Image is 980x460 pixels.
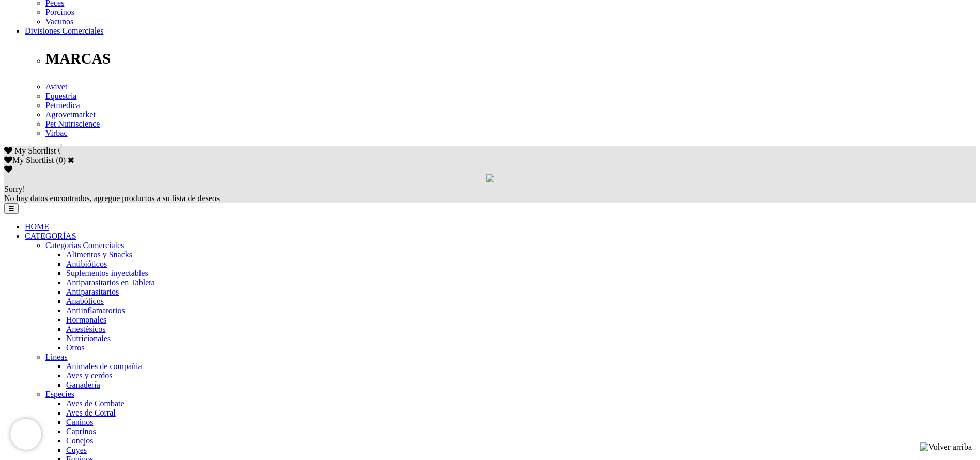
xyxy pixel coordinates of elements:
[45,390,74,398] a: Especies
[58,146,62,155] span: 0
[45,119,100,128] a: Pet Nutriscience
[45,101,80,110] a: Petmedica
[45,50,976,67] p: MARCAS
[66,399,125,408] a: Aves de Combate
[45,129,68,137] a: Virbac
[66,362,142,371] a: Animales de compañía
[4,185,976,203] div: No hay datos encontrados, agregue productos a su lista de deseos
[10,419,41,450] iframe: Brevo live chat
[66,297,104,305] a: Anabólicos
[66,287,119,296] a: Antiparasitarios
[45,91,76,100] a: Equestria
[66,418,93,426] a: Caninos
[45,352,68,361] a: Líneas
[66,278,155,287] a: Antiparasitarios en Tableta
[66,259,107,268] a: Antibióticos
[66,427,96,436] a: Caprinos
[25,232,76,240] a: CATEGORÍAS
[45,82,67,91] a: Avivet
[45,8,74,17] a: Porcinos
[45,241,124,250] a: Categorías Comerciales
[25,222,49,231] a: HOME
[66,269,148,278] a: Suplementos inyectables
[25,26,103,35] a: Divisiones Comerciales
[66,334,111,343] a: Nutricionales
[4,203,19,214] button: ☰
[45,17,73,26] a: Vacunos
[4,156,54,164] label: My Shortlist
[66,446,87,454] a: Cuyes
[486,174,494,182] img: loading.gif
[66,343,85,352] a: Otros
[66,408,116,417] a: Aves de Corral
[56,156,66,164] span: ( )
[66,315,106,324] a: Hormonales
[66,380,100,389] a: Ganadería
[4,185,25,193] span: Sorry!
[66,436,93,445] a: Conejos
[66,325,105,333] a: Anestésicos
[14,146,56,155] span: My Shortlist
[68,156,74,164] a: Cerrar
[66,306,125,315] a: Antiinflamatorios
[45,110,96,119] a: Agrovetmarket
[920,442,972,452] img: Volver arriba
[66,371,112,380] a: Aves y cerdos
[66,250,132,259] a: Alimentos y Snacks
[59,156,63,164] label: 0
